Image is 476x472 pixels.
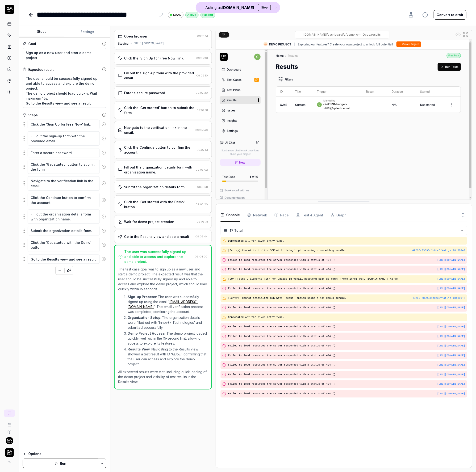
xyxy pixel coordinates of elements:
div: Passed [200,12,215,18]
a: SAAS [168,12,184,18]
pre: Failed to load resource: the server responded with a status of 404 () [228,335,465,339]
div: Submit the organization details form. [124,185,186,190]
time: 09:02:51 [196,148,208,152]
div: Suggestions [23,193,106,207]
p: : The user was successfully signed up using the email ' '. The email verification process was com... [128,295,208,314]
img: 7ccf6c19-61ad-4a6c-8811-018b02a1b829.jpg [6,437,13,445]
div: Fill out the sign-up form with the provided email. [124,71,195,80]
div: Suggestions [23,226,106,236]
div: [URL][DOMAIN_NAME] [437,258,465,262]
div: Staging [118,42,129,46]
button: Graph [331,209,347,222]
pre: [DOM] Found 2 elements with non-unique id #email-password-sign-up-form: (More info: [URL][DOMAIN_... [228,277,465,281]
div: Suggestions [23,238,106,252]
div: Suggestions [23,119,106,129]
pre: Failed to load resource: the server responded with a status of 404 () [228,325,465,329]
pre: Failed to load resource: the server responded with a status of 404 () [228,382,465,386]
div: Fill out the organization details form with organization name. [124,165,194,175]
button: Steps [19,26,64,38]
button: Remove step [100,148,108,157]
p: : Navigating to the Results view showed a test result with ID 'QJoE', confirming that the user ca... [128,347,208,367]
p: : The organization details were filled out with 'InnovEx Technologies' and submitted successfully. [128,315,208,330]
div: Suggestions [23,254,106,264]
time: 09:03:20 [196,203,208,206]
p: All expected results were met, including quick loading of the demo project and visibility of test... [118,370,208,384]
pre: Failed to load resource: the server responded with a status of 404 () [228,354,465,358]
strong: Sign-up Process [128,295,156,299]
div: Go to the Results view and see a result [124,234,189,239]
button: Remove step [100,134,108,143]
button: [URL][DOMAIN_NAME] [437,306,465,310]
div: Suggestions [23,148,106,158]
button: Remove step [100,120,108,129]
button: Network [247,209,267,222]
button: [URL][DOMAIN_NAME] [437,373,465,377]
pre: Failed to load resource: the server responded with a status of 404 () [228,306,465,310]
div: Expected result [28,67,54,72]
button: [URL][DOMAIN_NAME] [437,287,465,291]
div: Suggestions [23,176,106,191]
div: Suggestions [23,131,106,146]
div: 49265-73893c1b8de6f4af.js : 18 : 30947 [413,249,465,253]
div: Navigate to the verification link in the email. [124,125,194,135]
strong: Organization Setup [128,316,161,320]
button: [URL][DOMAIN_NAME] [437,325,465,329]
time: 09:04:00 [195,255,208,258]
button: [URL][DOMAIN_NAME] [437,392,465,396]
img: QA Tech Logo [5,448,14,457]
button: Test & Agent [296,209,323,222]
button: Remove step [100,162,108,172]
div: Options [28,451,106,457]
button: 49265-73893c1b8de6f4af.js:18:30947 [413,296,465,300]
time: 09:02:40 [195,128,208,132]
pre: Failed to load resource: the server responded with a status of 404 () [228,392,465,396]
button: [URL][DOMAIN_NAME] [437,277,465,281]
pre: Failed to load resource: the server responded with a status of 404 () [228,287,465,291]
button: Show all interative elements [455,31,462,38]
a: Documentation [2,427,17,434]
pre: [Sentry] Cannot initialize SDK with `debug` option using a non-debug bundle. [228,296,465,300]
button: Remove step [100,179,108,188]
button: Run [23,459,98,468]
div: Click the Continue button to confirm the account. [124,145,195,155]
div: Active [185,12,199,18]
button: View version history [420,10,431,20]
pre: Failed to load resource: the server responded with a status of 404 () [228,344,465,348]
time: 09:02:10 [196,74,208,77]
div: Suggestions [23,209,106,224]
div: [URL][DOMAIN_NAME] [437,354,465,358]
time: 09:02:31 [196,109,208,112]
button: Remove step [100,226,108,236]
div: Open browser [124,34,148,39]
a: Book a call with us [2,419,17,427]
button: [URL][DOMAIN_NAME] [437,344,465,348]
time: 09:01:51 [197,34,208,38]
div: [URL][DOMAIN_NAME] [134,42,164,46]
pre: Deprecated API for given entry type. [228,316,465,320]
button: [URL][DOMAIN_NAME] [437,363,465,367]
button: Options [23,451,106,457]
button: Stop [258,4,271,11]
div: The user was successfully signed up and able to access and explore the demo project. [125,249,193,264]
button: Remove step [100,254,108,264]
img: Screenshot [216,39,472,200]
time: 09:02:20 [196,91,208,94]
time: 09:02:01 [196,56,208,60]
button: Remove step [100,195,108,205]
div: Enter a secure password. [124,90,166,95]
p: The test case goal was to sign up as a new user and start a demo project. The expected result was... [118,267,208,292]
div: Steps [28,113,38,118]
button: [URL][DOMAIN_NAME] [437,335,465,339]
button: Remove step [100,240,108,250]
div: Click the 'Get started with the Demo' button. [124,199,194,209]
pre: Failed to load resource: the server responded with a status of 404 () [228,258,465,262]
div: [URL][DOMAIN_NAME] [437,268,465,272]
button: Remove step [100,212,108,221]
